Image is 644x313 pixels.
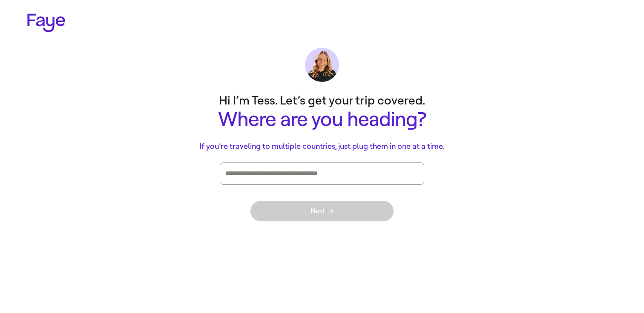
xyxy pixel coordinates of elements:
div: Press enter after you type each destination [225,163,419,184]
span: Next [310,208,333,214]
h1: Where are you heading? [152,109,492,130]
p: If you’re traveling to multiple countries, just plug them in one at a time. [152,141,492,152]
p: Hi I’m Tess. Let’s get your trip covered. [152,92,492,109]
button: Next [250,201,394,221]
